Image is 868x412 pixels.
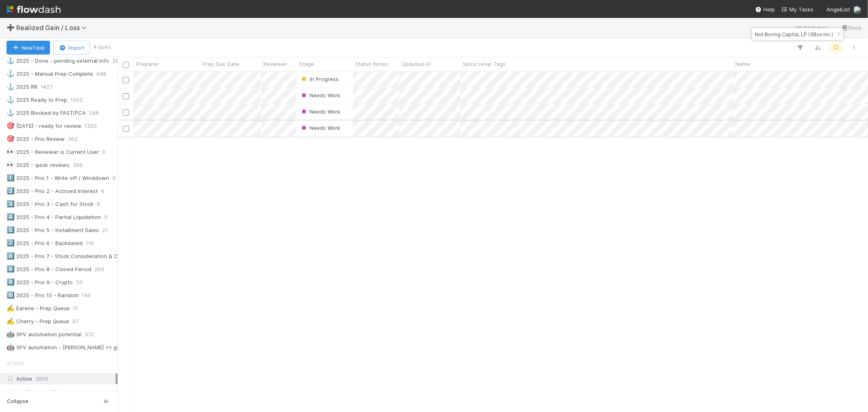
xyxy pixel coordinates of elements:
span: 3️⃣ [7,200,15,207]
span: 👀 [7,161,15,168]
div: SPV automation - [PERSON_NAME] <> gsp cash [7,342,137,353]
span: Collapse [7,398,28,405]
div: 2025 - Prio 2 - Accrued Interest [7,186,98,196]
div: 2025 - Prio 3 - Cash for Stock [7,199,94,209]
span: ✍️ [7,305,15,311]
div: 2025 - Prio 10 - Random [7,290,79,300]
span: Preparer [136,60,159,68]
div: 2025 - Prio 4 - Partial Liquidation [7,212,101,222]
span: 1️⃣ [7,174,15,181]
span: Status Notes [355,60,388,68]
a: Analytics [796,23,828,33]
div: Cherry - Prep Queue [7,316,69,327]
span: 293 [94,264,104,274]
span: 4️⃣ [7,213,15,220]
div: 2025 Blocked by FAST/PCA [7,108,86,118]
a: Docs [841,23,861,33]
span: ⚓ [7,57,15,64]
span: 8 [97,199,100,209]
button: NewTask [7,41,50,55]
span: 9️⃣ [7,278,15,285]
span: Not Started [7,387,46,397]
span: Spice Level Tags [463,60,506,68]
div: 2025 Ready to Prep [7,95,67,105]
span: 5️⃣ [7,226,15,233]
span: Prep Due Date [202,60,239,68]
span: ⚓ [7,83,15,90]
span: 2️⃣ [7,187,15,194]
input: Toggle All Rows Selected [123,62,129,68]
span: Needs Work [310,125,340,131]
input: Toggle Row Selected [123,93,129,99]
span: 1250 [85,121,97,131]
input: Search... [753,29,835,39]
span: 🎯 [7,135,15,142]
div: Earene - Prep Queue [7,303,70,313]
div: 2025 - Done - pending external info [7,56,109,66]
span: 0 [112,173,116,183]
span: ⚓ [7,109,15,116]
input: Toggle Row Selected [123,77,129,83]
span: 7️⃣ [7,239,15,246]
span: ⚓ [7,70,15,77]
div: 2025 - Manual Prep Complete [7,69,93,79]
span: Stage [299,60,314,68]
div: 2025 - Prio 7 - Stock Consideration & Carry Over Basis [7,251,157,261]
div: 2025 - Prio 8 - Closed Period [7,264,91,274]
span: 6️⃣ [7,252,15,259]
span: 28 [112,56,119,66]
div: 2025 RR [7,82,37,92]
div: [DATE] - ready for review [7,121,81,131]
img: avatar_bc42736a-3f00-4d10-a11d-d22e63cdc729.png [853,6,861,14]
span: Needs Work [310,108,340,115]
img: logo-inverted-e16ddd16eac7371096b0.svg [7,2,61,16]
input: Toggle Row Selected [123,110,129,116]
div: 2025 - Prio 6 - Backdated [7,238,83,248]
span: 372 [85,329,94,340]
div: 2025 - Prio 9 - Crypto [7,277,73,287]
button: Import [53,41,90,55]
span: 8️⃣ [7,265,15,272]
span: 🤖 [7,331,15,337]
span: Stage [7,355,24,371]
span: Name [735,60,750,68]
div: Help [755,5,775,13]
span: 248 [89,108,99,118]
span: 1092 [70,95,83,105]
span: 87 [72,316,79,327]
div: 2025 - Prio 1 - Write off / Winddown [7,173,109,183]
span: ⚓ [7,96,15,103]
span: 🎯 [7,122,15,129]
div: 2025 - quick reviews [7,160,70,170]
div: 2025 - Prio 5 - Installment Sales [7,225,99,235]
span: Realized Gain / Loss [16,24,91,32]
span: Needs Work [310,92,340,99]
span: 🤖 [7,344,15,351]
div: Active [7,374,116,384]
span: ➕ [7,24,15,31]
span: 362 [68,134,78,144]
span: 🔟 [7,291,15,298]
span: 1427 [41,82,52,92]
span: ✍️ [7,318,15,324]
div: 2025 - Prio Review [7,134,65,144]
span: Updated At [402,60,431,68]
span: 0 [102,147,105,157]
span: 4 [101,186,104,196]
span: 71 [73,303,78,313]
div: SPV automation potential [7,329,81,340]
span: 675 [49,387,59,397]
span: In Progress [310,76,339,82]
span: 146 [82,290,91,300]
span: 5 [104,212,107,222]
span: 399 [73,160,83,170]
span: 21 [102,225,108,235]
span: 👀 [7,148,15,155]
div: 2025 - Reviewer is Current User [7,147,99,157]
span: 55 [76,277,83,287]
input: Toggle Row Selected [123,126,129,132]
span: 648 [96,69,106,79]
span: Reviewer [263,60,287,68]
span: 2850 [35,375,48,382]
small: 4 tasks [93,44,111,51]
